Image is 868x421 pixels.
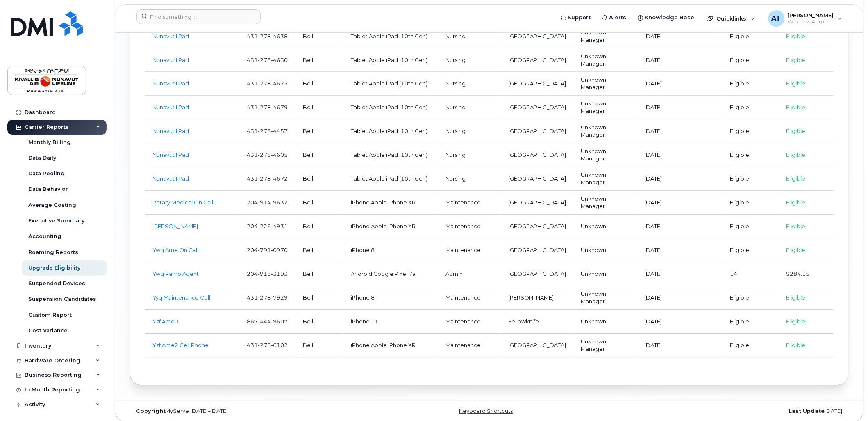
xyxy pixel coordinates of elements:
[258,342,271,349] span: 278
[574,72,637,96] td: Unknown Manager
[439,239,501,263] td: Maintenance
[295,144,344,167] td: Bell
[788,18,834,25] span: Wireless Admin
[779,120,834,144] td: Eligible
[723,72,779,96] td: Eligible
[295,334,344,358] td: Bell
[439,48,501,72] td: Nursing
[130,408,370,415] div: MyServe [DATE]–[DATE]
[645,14,695,22] span: Knowledge Base
[439,96,501,120] td: Nursing
[501,120,574,144] td: [GEOGRAPHIC_DATA]
[247,128,288,135] span: 431
[439,263,501,286] td: Admin
[258,318,271,325] span: 444
[723,310,779,334] td: Eligible
[439,144,501,167] td: Nursing
[258,247,271,254] span: 791
[501,72,574,96] td: [GEOGRAPHIC_DATA]
[271,57,288,63] span: 4630
[247,295,288,301] span: 431
[271,247,288,254] span: 0970
[779,239,834,263] td: Eligible
[723,48,779,72] td: Eligible
[439,120,501,144] td: Nursing
[574,25,637,48] td: Unknown Manager
[574,239,637,263] td: Unknown
[723,215,779,239] td: Eligible
[152,104,189,111] a: Nunavut I Pad
[271,271,288,277] span: 3193
[723,120,779,144] td: Eligible
[637,191,723,215] td: [DATE]
[637,120,723,144] td: [DATE]
[258,152,271,158] span: 278
[439,72,501,96] td: Nursing
[344,25,439,48] td: Tablet Apple iPad (10th Gen)
[152,176,189,182] a: Nunavut I Pad
[295,310,344,334] td: Bell
[501,286,574,310] td: [PERSON_NAME]
[779,215,834,239] td: Eligible
[574,263,637,286] td: Unknown
[152,318,180,325] a: Yzf Ame 1
[247,318,288,325] span: 867
[832,385,862,415] iframe: Messenger Launcher
[258,33,271,39] span: 278
[609,408,849,415] div: [DATE]
[501,167,574,191] td: [GEOGRAPHIC_DATA]
[344,239,439,263] td: iPhone 8
[258,295,271,301] span: 278
[632,9,700,26] a: Knowledge Base
[258,80,271,87] span: 278
[723,191,779,215] td: Eligible
[271,80,288,87] span: 4673
[271,342,288,349] span: 6102
[344,263,439,286] td: Android Google Pixel 7a
[501,191,574,215] td: [GEOGRAPHIC_DATA]
[501,25,574,48] td: [GEOGRAPHIC_DATA]
[723,239,779,263] td: Eligible
[779,334,834,358] td: Eligible
[344,48,439,72] td: Tablet Apple iPad (10th Gen)
[152,247,198,254] a: Ywg Ame On Call
[574,286,637,310] td: Unknown Manager
[501,144,574,167] td: [GEOGRAPHIC_DATA]
[637,334,723,358] td: [DATE]
[271,128,288,135] span: 4457
[609,14,627,22] span: Alerts
[258,176,271,182] span: 278
[295,96,344,120] td: Bell
[295,25,344,48] td: Bell
[271,295,288,301] span: 7929
[501,334,574,358] td: [GEOGRAPHIC_DATA]
[763,10,848,27] div: Aaron Thomspon
[637,48,723,72] td: [DATE]
[597,9,632,26] a: Alerts
[258,128,271,135] span: 278
[271,152,288,158] span: 4605
[152,33,189,39] a: Nunavut I Pad
[344,167,439,191] td: Tablet Apple iPad (10th Gen)
[779,310,834,334] td: Eligible
[439,191,501,215] td: Maintenance
[574,334,637,358] td: Unknown Manager
[637,167,723,191] td: [DATE]
[295,120,344,144] td: Bell
[247,57,288,63] span: 431
[501,215,574,239] td: [GEOGRAPHIC_DATA]
[459,408,513,414] a: Keyboard Shortcuts
[779,144,834,167] td: Eligible
[439,25,501,48] td: Nursing
[637,286,723,310] td: [DATE]
[723,25,779,48] td: Eligible
[501,239,574,263] td: [GEOGRAPHIC_DATA]
[723,144,779,167] td: Eligible
[247,33,288,39] span: 431
[247,80,288,87] span: 431
[779,191,834,215] td: Eligible
[258,199,271,206] span: 914
[501,96,574,120] td: [GEOGRAPHIC_DATA]
[574,310,637,334] td: Unknown
[247,342,288,349] span: 431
